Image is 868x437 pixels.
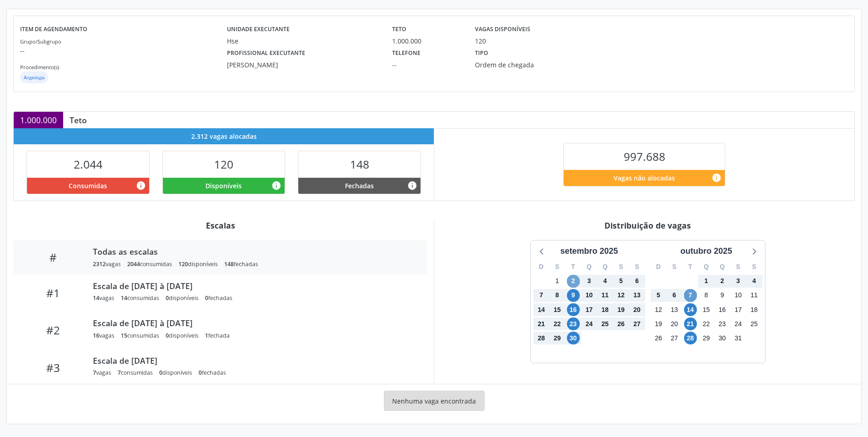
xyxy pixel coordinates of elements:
p: -- [20,46,227,55]
span: segunda-feira, 8 de setembro de 2025 [551,289,564,302]
span: terça-feira, 21 de outubro de 2025 [684,317,697,330]
span: quarta-feira, 10 de setembro de 2025 [582,289,595,302]
div: Distribuição de vagas [441,220,855,230]
span: 2.044 [74,157,102,172]
small: Angiologia [24,75,44,81]
span: sábado, 11 de outubro de 2025 [748,289,760,302]
i: Vagas alocadas e sem marcações associadas [271,180,281,191]
label: Item de agendamento [20,22,87,37]
div: consumidas [118,369,153,377]
span: quarta-feira, 15 de outubro de 2025 [700,303,712,316]
span: segunda-feira, 20 de outubro de 2025 [668,317,681,330]
span: terça-feira, 7 de outubro de 2025 [684,289,697,302]
span: 120 [178,260,188,268]
div: 1.000.000 [14,112,63,128]
span: Disponíveis [205,181,242,191]
span: domingo, 5 de outubro de 2025 [652,289,665,302]
div: Escala de [DATE] à [DATE] [93,281,415,291]
span: 0 [159,369,162,377]
div: Escala de [DATE] [93,355,415,366]
div: #1 [20,286,86,300]
span: segunda-feira, 29 de setembro de 2025 [551,332,564,344]
span: quarta-feira, 29 de outubro de 2025 [700,332,712,344]
div: # [20,251,86,264]
div: Q [698,260,714,274]
span: 7 [93,369,96,377]
label: Teto [392,22,406,37]
label: Profissional executante [227,46,305,60]
span: quinta-feira, 9 de outubro de 2025 [716,289,728,302]
div: Nenhuma vaga encontrada [384,391,485,411]
span: sábado, 18 de outubro de 2025 [748,303,760,316]
span: sexta-feira, 5 de setembro de 2025 [615,275,627,288]
span: terça-feira, 14 de outubro de 2025 [684,303,697,316]
span: quinta-feira, 25 de setembro de 2025 [598,317,611,330]
span: sábado, 4 de outubro de 2025 [748,275,760,288]
div: Q [714,260,730,274]
span: quinta-feira, 23 de outubro de 2025 [716,317,728,330]
span: sábado, 13 de setembro de 2025 [631,289,643,302]
span: quarta-feira, 17 de setembro de 2025 [582,303,595,316]
span: segunda-feira, 15 de setembro de 2025 [551,303,564,316]
i: Vagas alocadas que possuem marcações associadas [136,180,146,191]
span: terça-feira, 16 de setembro de 2025 [567,303,580,316]
div: fechadas [205,294,232,302]
span: Vagas não alocadas [614,173,675,183]
span: 1 [205,332,208,339]
span: segunda-feira, 27 de outubro de 2025 [668,332,681,344]
div: consumidas [121,294,159,302]
span: Fechadas [345,181,374,191]
label: Vagas disponíveis [475,22,530,37]
span: 2044 [127,260,140,268]
span: quinta-feira, 18 de setembro de 2025 [598,303,611,316]
span: quarta-feira, 3 de setembro de 2025 [582,275,595,288]
small: Grupo/Subgrupo [20,38,61,45]
div: vagas [93,294,114,302]
span: 148 [224,260,234,268]
div: 2.312 vagas alocadas [14,128,434,144]
div: S [666,260,682,274]
span: sexta-feira, 24 de outubro de 2025 [732,317,744,330]
span: quinta-feira, 16 de outubro de 2025 [716,303,728,316]
span: domingo, 7 de setembro de 2025 [535,289,548,302]
span: 148 [350,157,369,172]
div: Ordem de chegada [475,60,586,70]
span: 14 [93,294,99,302]
div: vagas [93,369,111,377]
span: 0 [199,369,202,377]
span: quarta-feira, 8 de outubro de 2025 [700,289,712,302]
span: domingo, 28 de setembro de 2025 [535,332,548,344]
span: terça-feira, 9 de setembro de 2025 [567,289,580,302]
div: fechada [205,332,230,339]
div: -- [392,60,462,70]
div: #3 [20,361,86,374]
div: S [629,260,645,274]
span: quinta-feira, 30 de outubro de 2025 [716,332,728,344]
div: vagas [93,332,114,339]
div: disponíveis [166,294,199,302]
span: 14 [121,294,127,302]
div: 1.000.000 [392,36,462,46]
span: sexta-feira, 3 de outubro de 2025 [732,275,744,288]
span: 2312 [93,260,106,268]
div: #2 [20,323,86,337]
i: Quantidade de vagas restantes do teto de vagas [712,173,722,183]
span: terça-feira, 28 de outubro de 2025 [684,332,697,344]
span: terça-feira, 23 de setembro de 2025 [567,317,580,330]
span: sexta-feira, 31 de outubro de 2025 [732,332,744,344]
div: consumidas [127,260,172,268]
span: sexta-feira, 17 de outubro de 2025 [732,303,744,316]
div: Hse [227,36,379,46]
div: disponíveis [159,369,192,377]
span: domingo, 21 de setembro de 2025 [535,317,548,330]
div: outubro 2025 [677,245,736,257]
span: 15 [121,332,127,339]
label: Telefone [392,46,421,60]
div: fechadas [224,260,258,268]
div: Escala de [DATE] à [DATE] [93,318,415,328]
div: consumidas [121,332,159,339]
span: sexta-feira, 26 de setembro de 2025 [615,317,627,330]
span: segunda-feira, 6 de outubro de 2025 [668,289,681,302]
div: T [565,260,581,274]
span: 997.688 [624,149,665,164]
